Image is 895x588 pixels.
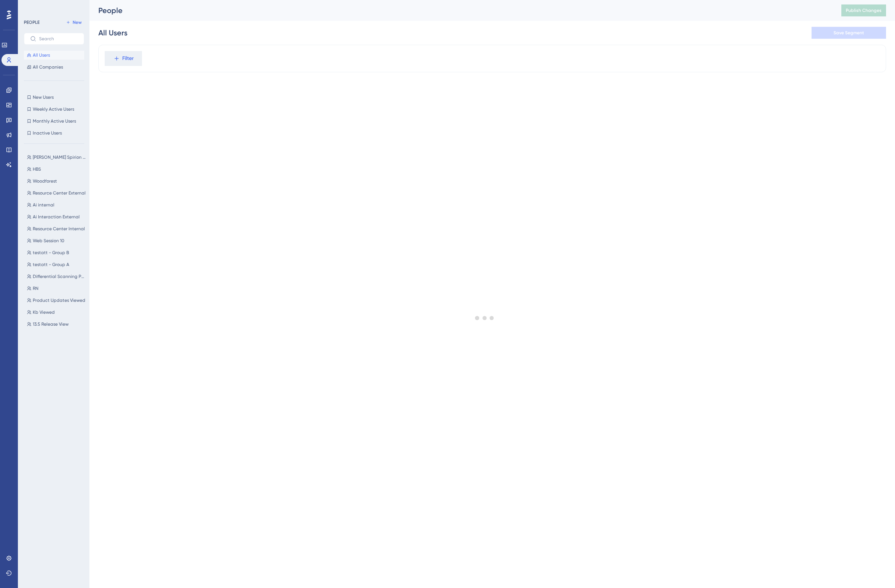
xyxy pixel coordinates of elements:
button: New [63,18,84,27]
span: Product Updates Viewed [33,297,85,303]
span: Publish Changes [846,7,882,13]
button: Ai Interaction External [24,212,89,221]
span: [PERSON_NAME] Spirion User [33,154,86,160]
span: testatt - Group B [33,250,69,256]
span: Weekly Active Users [33,106,74,112]
button: Resource Center Internal [24,224,89,233]
button: Woodforest [24,177,89,186]
button: testatt - Group B [24,248,89,257]
span: Monthly Active Users [33,118,76,124]
button: Ai internal [24,200,89,209]
button: Web Session 10 [24,236,89,245]
span: RN [33,285,38,291]
button: [PERSON_NAME] Spirion User [24,153,89,162]
span: Resource Center Internal [33,226,85,232]
div: People [98,5,823,16]
span: New [73,19,82,25]
button: Differential Scanning Post [24,272,89,281]
span: All Companies [33,64,63,70]
span: Resource Center External [33,190,86,196]
button: Publish Changes [841,4,886,16]
button: Product Updates Viewed [24,296,89,305]
button: 13.5 Release View [24,320,89,329]
div: PEOPLE [24,19,39,25]
button: Save Segment [812,27,886,39]
button: Resource Center External [24,189,89,197]
button: New Users [24,93,84,102]
button: testatt - Group A [24,260,89,269]
button: HBS [24,165,89,174]
span: Save Segment [834,30,864,36]
button: All Users [24,51,84,60]
span: Web Session 10 [33,238,64,244]
span: Differential Scanning Post [33,274,86,279]
button: All Companies [24,63,84,72]
span: HBS [33,166,41,172]
span: Woodforest [33,178,57,184]
button: Weekly Active Users [24,105,84,114]
button: Kb Viewed [24,308,89,317]
span: 13.5 Release View [33,321,69,327]
button: RN [24,284,89,293]
input: Search [39,36,78,41]
span: All Users [33,52,50,58]
button: Monthly Active Users [24,117,84,126]
span: Ai Interaction External [33,214,80,220]
span: testatt - Group A [33,262,69,268]
div: All Users [98,28,127,38]
span: Kb Viewed [33,309,55,315]
span: New Users [33,94,54,100]
button: Inactive Users [24,129,84,137]
span: Ai internal [33,202,54,208]
span: Inactive Users [33,130,62,136]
